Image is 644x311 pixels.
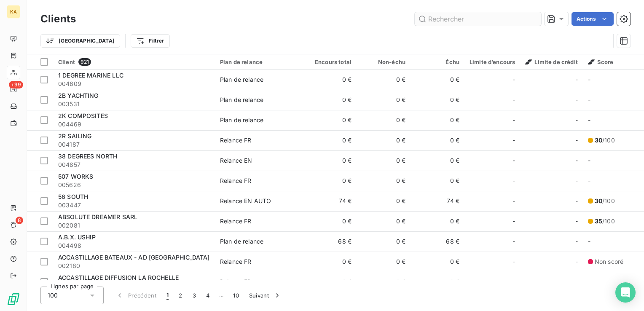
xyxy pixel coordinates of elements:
[303,252,357,272] td: 0 €
[201,287,215,304] button: 4
[595,217,615,225] span: /100
[411,130,464,150] td: 0 €
[357,110,411,130] td: 0 €
[411,272,464,292] td: 0 €
[40,34,120,48] button: [GEOGRAPHIC_DATA]
[58,201,210,209] span: 003447
[161,287,174,304] button: 1
[588,116,590,123] span: -
[215,289,228,302] span: …
[303,70,357,90] td: 0 €
[411,171,464,191] td: 0 €
[513,116,515,124] span: -
[58,59,75,65] span: Client
[595,136,615,145] span: /100
[303,150,357,171] td: 0 €
[357,150,411,171] td: 0 €
[615,282,636,303] div: Open Intercom Messenger
[572,12,614,26] button: Actions
[110,287,161,304] button: Précédent
[9,81,23,88] span: +99
[588,157,590,164] span: -
[58,221,210,230] span: 002081
[303,130,357,150] td: 0 €
[575,217,578,225] span: -
[357,272,411,292] td: 0 €
[513,177,515,185] span: -
[595,137,602,144] span: 30
[58,193,88,200] span: 56 SOUTH
[513,136,515,145] span: -
[48,291,58,300] span: 100
[220,237,263,246] div: Plan de relance
[588,238,590,245] span: -
[131,34,169,48] button: Filtrer
[40,11,76,27] h3: Clients
[303,171,357,191] td: 0 €
[588,278,590,285] span: -
[595,257,623,266] span: Non scoré
[513,156,515,165] span: -
[220,75,263,84] div: Plan de relance
[58,241,210,250] span: 004498
[588,177,590,184] span: -
[411,211,464,231] td: 0 €
[220,116,263,124] div: Plan de relance
[588,96,590,103] span: -
[58,100,210,108] span: 003531
[513,197,515,205] span: -
[220,257,252,266] div: Relance FR
[357,231,411,252] td: 0 €
[411,252,464,272] td: 0 €
[411,70,464,90] td: 0 €
[58,173,93,180] span: 507 WORKS
[58,80,210,88] span: 004609
[166,291,169,300] span: 1
[575,177,578,185] span: -
[58,112,108,119] span: 2K COMPOSITES
[303,231,357,252] td: 68 €
[357,130,411,150] td: 0 €
[58,262,210,270] span: 002180
[58,181,210,189] span: 005626
[362,59,405,65] div: Non-échu
[7,292,20,306] img: Logo LeanPay
[220,197,271,205] div: Relance EN AUTO
[303,191,357,211] td: 74 €
[58,132,92,139] span: 2R SAILING
[220,136,252,145] div: Relance FR
[411,110,464,130] td: 0 €
[308,59,352,65] div: Encours total
[575,136,578,145] span: -
[188,287,201,304] button: 3
[220,177,252,185] div: Relance FR
[595,197,602,204] span: 30
[411,191,464,211] td: 74 €
[513,96,515,104] span: -
[588,76,590,83] span: -
[303,211,357,231] td: 0 €
[575,257,578,266] span: -
[58,140,210,149] span: 004187
[58,254,209,261] span: ACCASTILLAGE BATEAUX - AD [GEOGRAPHIC_DATA]
[58,120,210,129] span: 004469
[357,211,411,231] td: 0 €
[575,237,578,246] span: -
[58,72,123,79] span: 1 DEGREE MARINE LLC
[411,231,464,252] td: 68 €
[411,90,464,110] td: 0 €
[244,287,287,304] button: Suivant
[575,197,578,205] span: -
[416,59,459,65] div: Échu
[58,92,99,99] span: 2B YACHTING
[16,217,23,224] span: 8
[357,70,411,90] td: 0 €
[303,272,357,292] td: 0 €
[575,96,578,104] span: -
[357,90,411,110] td: 0 €
[513,217,515,225] span: -
[513,75,515,84] span: -
[220,96,263,104] div: Plan de relance
[595,217,602,225] span: 35
[174,287,187,304] button: 2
